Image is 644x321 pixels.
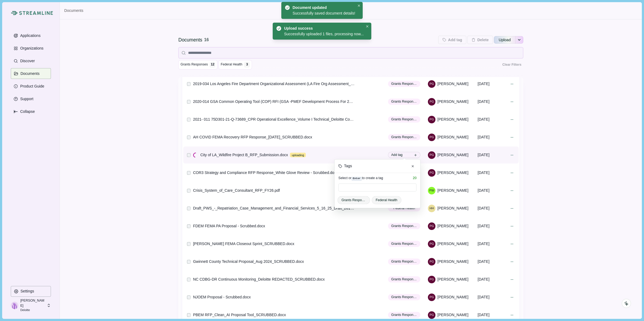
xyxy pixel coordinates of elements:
[388,223,420,229] button: Grants Responses
[18,97,33,101] p: Support
[437,99,468,104] span: [PERSON_NAME]
[478,275,507,284] div: [DATE]
[388,294,420,300] button: Grants Responses
[391,241,417,246] span: Grants Responses
[64,8,83,13] a: Documents
[284,31,364,37] div: Successfully uploaded 1 files, processing now...
[391,224,417,228] span: Grants Responses
[478,168,507,177] div: [DATE]
[178,37,202,43] div: Documents
[193,188,280,193] div: Crisis_System_of_Care_Consultant_RFP_FY26.pdf
[388,205,420,211] button: Federal Health
[219,60,252,69] button: Federal Health 3
[388,134,420,140] button: Grants Responses
[478,204,507,213] div: [DATE]
[193,117,355,122] div: 2021- 011 75D301-21-Q-73689_CPR Operational Excellence_Volume I Technical_Deloitte Consulting LLP...
[388,116,420,123] button: Grants Responses
[391,81,417,86] span: Grants Responses
[478,186,507,195] div: [DATE]
[430,296,434,299] div: Privitera, Giovanni
[438,36,466,44] button: Add tag
[437,277,468,282] span: [PERSON_NAME]
[478,150,507,160] div: [DATE]
[391,277,417,282] span: Grants Responses
[245,63,249,66] div: 3
[430,313,434,316] div: Privitera, Giovanni
[478,97,507,106] div: [DATE]
[11,11,18,15] img: Streamline Climate Logo
[200,152,288,158] div: City of LA_Wildfire Project B_RFP_Submission.docx
[388,259,420,265] button: Grants Responses
[11,43,51,54] button: Organizations
[391,295,417,299] span: Grants Responses
[430,82,434,85] div: Privitera, Giovanni
[430,153,434,156] div: Privitera, Giovanni
[193,277,325,282] div: NC CDBG-DR Continuous Monitoring_Deloitte REDACTED_SCRUBBED.docx
[20,298,45,308] p: [PERSON_NAME]
[393,206,415,211] span: Federal Health
[430,278,434,281] div: Privitera, Giovanni
[467,36,493,44] button: Delete
[391,135,417,139] span: Grants Responses
[11,55,51,66] a: Discover
[437,81,468,87] span: [PERSON_NAME]
[18,46,43,51] p: Organizations
[430,225,434,228] div: Privitera, Giovanni
[494,36,515,44] button: Upload
[391,152,403,157] span: Add tag
[391,99,417,104] span: Grants Responses
[193,259,304,264] div: Gwinnett County Technical Proposal_Aug 2024_SCRUBBED.docx
[388,81,420,87] button: Grants Responses
[437,259,468,264] span: [PERSON_NAME]
[19,289,34,294] p: Settings
[478,310,507,320] div: [DATE]
[204,37,209,43] div: 16
[293,5,354,11] div: Document updated
[18,84,44,89] p: Product Guide
[19,71,40,76] p: Documents
[430,136,434,139] div: Privitera, Giovanni
[391,117,417,122] span: Grants Responses
[193,81,355,87] div: 2019-034 Los Angeles Fire Department Organizational Assessment (LA Fire Org Assessment_RFP #37775...
[478,292,507,302] div: [DATE]
[11,302,18,309] img: profile picture
[437,152,468,158] span: [PERSON_NAME]
[18,33,41,38] p: Applications
[11,30,51,41] button: Applications
[193,241,294,247] div: [PERSON_NAME] FEMA Closeout Sprint_SCRUBBED.docx
[429,189,434,192] div: Pius, Wendy
[430,100,434,103] div: Privitera, Giovanni
[478,257,507,266] div: [DATE]
[11,68,51,79] a: Documents
[221,62,242,67] span: Federal Health
[11,286,51,299] a: Settings
[20,308,45,312] p: Deloitte
[478,79,507,89] div: [DATE]
[11,93,51,104] button: Support
[430,207,434,210] div: Higgins, Haydn
[388,241,420,247] button: Grants Responses
[293,11,355,16] div: Successfully saved document details!
[193,294,251,300] div: NJOEM Proposal - Scrubbed.docx
[437,294,468,300] span: [PERSON_NAME]
[178,60,217,69] button: Grants Responses 12
[290,153,306,158] div: uploading
[18,109,35,114] p: Collapse
[478,115,507,124] div: [DATE]
[181,62,208,67] span: Grants Responses
[365,24,370,29] button: Close
[430,118,434,121] div: Privitera, Giovanni
[437,205,468,211] span: [PERSON_NAME]
[500,60,523,69] button: Clear Filters
[437,117,468,122] span: [PERSON_NAME]
[193,312,286,318] div: PBEM RFP_Clean_AI Proposal Tool_SCRUBBED.docx
[344,163,352,169] span: Tags
[11,106,51,117] button: Expand
[388,276,420,282] button: Grants Responses
[193,170,338,176] div: COR3 Strategy and Compliance RFP Response_White Glove Review - Scrubbed.docx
